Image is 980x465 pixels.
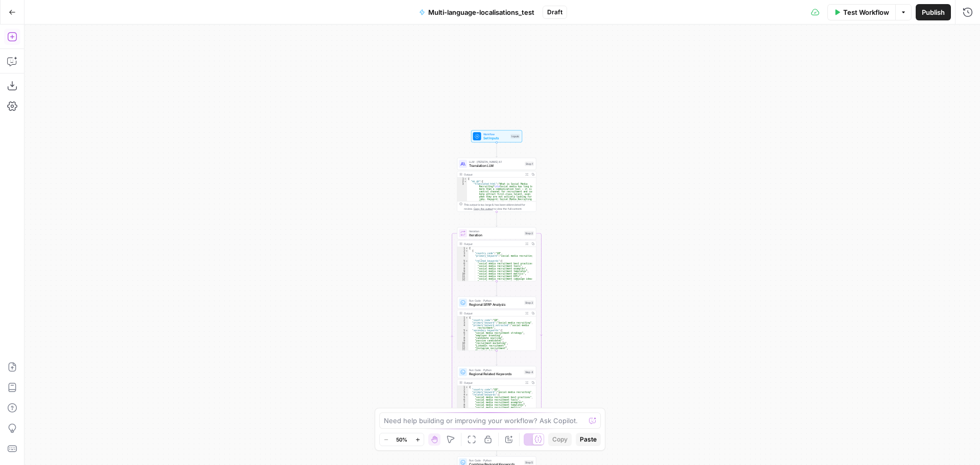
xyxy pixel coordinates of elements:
span: Toggle code folding, rows 4 through 24 [465,394,469,396]
span: Copy the output [474,207,493,210]
div: WorkflowSet InputsInputs [457,130,536,142]
div: 13 [457,280,469,285]
div: Run Code · PythonRegional Related KeywordsStep 4Output{ "country_code":"GB", "primary_keyword":"s... [457,366,536,420]
div: 1 [457,316,469,319]
span: Run Code · Python [469,458,522,462]
span: Draft [547,8,562,17]
span: Translation LLM [469,163,523,168]
div: 3 [457,322,469,324]
span: Toggle code folding, rows 1 through 77 [465,247,469,250]
g: Edge from step_2 to step_3 [496,281,498,296]
div: 9 [457,270,469,273]
div: 7 [457,334,469,337]
span: Copy [552,435,568,444]
div: 6 [457,332,469,334]
div: 13 [457,350,469,352]
span: Toggle code folding, rows 1 through 5 [464,178,467,180]
button: Publish [916,4,951,20]
div: 1 [457,247,469,250]
div: 5 [457,396,469,399]
span: Toggle code folding, rows 5 through 15 [465,329,469,332]
span: Run Code · Python [469,299,522,303]
span: Multi-language-localisations_test [428,7,534,17]
button: Multi-language-localisations_test [413,4,541,20]
div: 8 [457,337,469,339]
span: Iteration [469,229,522,233]
span: Workflow [483,132,509,136]
span: Toggle code folding, rows 2 through 26 [465,250,469,252]
div: 5 [457,260,469,262]
div: 5 [457,329,469,332]
div: 1 [457,386,469,388]
div: Inputs [510,134,520,139]
div: 6 [457,399,469,401]
span: Regional Related Keywords [469,372,522,377]
div: 4 [457,324,469,329]
div: 2 [457,180,467,183]
span: Toggle code folding, rows 2 through 4 [464,180,467,183]
div: 9 [457,406,469,409]
div: 11 [457,345,469,347]
div: This output is too large & has been abbreviated for review. to view the full content. [464,203,534,211]
g: Edge from step_3 to step_4 [496,351,498,365]
div: 3 [457,252,469,255]
div: 2 [457,319,469,322]
div: Step 4 [524,370,534,375]
span: Regional SERP Analysis [469,302,522,307]
g: Edge from step_2-iteration-end to step_5 [496,441,498,456]
button: Copy [548,433,572,446]
div: 10 [457,342,469,345]
div: Run Code · PythonRegional SERP AnalysisStep 3Output{ "country_code":"GB", "primary_keyword":"soci... [457,297,536,351]
div: LoopIterationIterationStep 2Output[ { "country_code":"GB", "primary_keyword":"social media recrui... [457,227,536,281]
div: Output [464,173,522,177]
span: 50% [396,435,407,444]
button: Paste [576,433,601,446]
div: 10 [457,273,469,275]
span: Iteration [469,233,522,238]
div: 11 [457,275,469,278]
div: Output [464,311,522,315]
div: 3 [457,391,469,394]
div: 4 [457,255,469,260]
span: Publish [922,7,945,17]
div: 8 [457,404,469,406]
span: LLM · [PERSON_NAME] 4.1 [469,160,523,164]
div: Step 5 [524,460,534,465]
div: Output [464,381,522,385]
div: 4 [457,394,469,396]
div: Step 3 [524,301,534,305]
div: 12 [457,278,469,280]
div: 1 [457,178,467,180]
div: 7 [457,401,469,404]
div: LLM · [PERSON_NAME] 4.1Translation LLMStep 1Output{ "en_gb":{ "translated_html":"What is Social M... [457,158,536,212]
div: 8 [457,267,469,270]
div: Step 1 [525,162,534,166]
div: 2 [457,250,469,252]
button: Test Workflow [827,4,895,20]
span: Toggle code folding, rows 5 through 25 [465,260,469,262]
div: 6 [457,262,469,265]
div: 7 [457,265,469,267]
g: Edge from start to step_1 [496,142,498,157]
div: Output [464,242,522,246]
span: Paste [580,435,597,444]
span: Toggle code folding, rows 1 through 16 [465,316,469,319]
span: Test Workflow [843,7,889,17]
span: Set Inputs [483,136,509,141]
div: 2 [457,388,469,391]
g: Edge from step_1 to step_2 [496,212,498,227]
span: Run Code · Python [469,368,522,372]
span: Toggle code folding, rows 1 through 25 [465,386,469,388]
div: 9 [457,339,469,342]
div: 12 [457,347,469,350]
div: Step 2 [524,231,534,236]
